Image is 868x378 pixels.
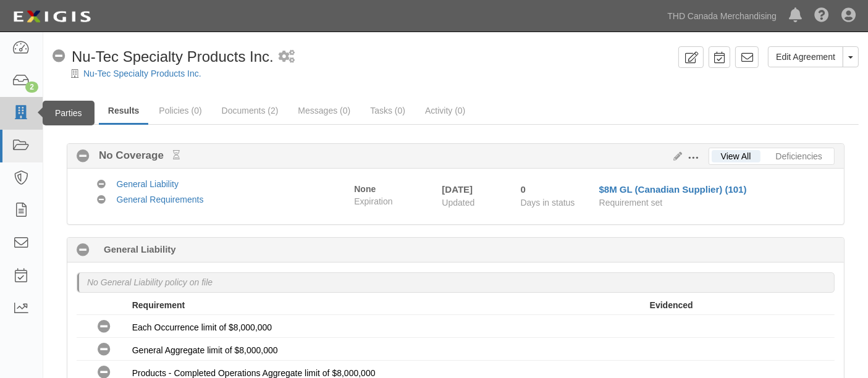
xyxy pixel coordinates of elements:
[767,150,832,162] a: Deficiencies
[99,98,149,125] a: Results
[650,300,693,310] strong: Evidenced
[668,151,682,161] a: Edit Results
[354,184,376,194] strong: None
[97,180,106,189] i: No Coverage
[132,322,272,332] span: Each Occurrence limit of $8,000,000
[768,46,843,67] a: Edit Agreement
[53,50,65,63] i: No Coverage
[83,69,201,78] a: Nu-Tec Specialty Products Inc.
[599,198,663,208] span: Requirement set
[416,98,474,123] a: Activity (0)
[279,51,295,64] i: 1 scheduled workflow
[661,4,783,28] a: THD Canada Merchandising
[53,46,274,67] div: Nu-Tec Specialty Products Inc.
[442,198,474,208] span: Updated
[117,195,204,204] a: General Requirements
[98,321,111,334] i: No Coverage
[712,150,761,162] a: View All
[521,183,590,196] div: Since 10/14/2025
[104,243,176,256] b: General Liability
[77,150,90,163] i: No Coverage
[87,276,213,288] p: No General Liability policy on file
[43,101,95,125] div: Parties
[97,196,106,204] i: No Coverage
[53,98,98,123] a: Details
[173,150,180,160] small: Pending Review
[521,198,575,208] span: Days in status
[599,184,747,195] a: $8M GL (Canadian Supplier) (101)
[9,6,95,28] img: logo-5460c22ac91f19d4615b14bd174203de0afe785f0fc80cf4dbbc73dc1793850b.png
[361,98,415,123] a: Tasks (0)
[117,179,179,189] a: General Liability
[25,82,38,93] div: 2
[132,368,376,378] span: Products - Completed Operations Aggregate limit of $8,000,000
[442,183,502,196] div: [DATE]
[814,9,829,23] i: Help Center - Complianz
[72,48,274,65] span: Nu-Tec Specialty Products Inc.
[132,300,185,310] strong: Requirement
[150,98,211,123] a: Policies (0)
[98,343,111,356] i: No Coverage
[77,244,90,257] i: No Coverage 0 days (since 10/14/2025)
[132,345,278,355] span: General Aggregate limit of $8,000,000
[354,195,432,208] span: Expiration
[90,148,180,163] b: No Coverage
[289,98,360,123] a: Messages (0)
[213,98,288,123] a: Documents (2)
